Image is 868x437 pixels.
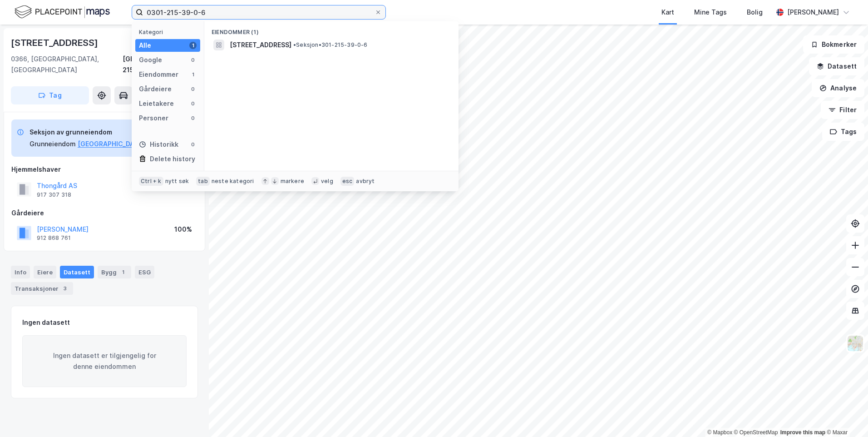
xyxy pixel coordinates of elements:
div: Google [139,55,162,65]
span: Seksjon • 301-215-39-0-6 [293,41,368,49]
a: OpenStreetMap [734,429,778,436]
button: Analyse [812,79,864,97]
div: Eiendommer (1) [204,21,459,38]
div: 0 [189,56,197,64]
a: Mapbox [707,429,732,436]
div: neste kategori [212,178,254,185]
div: 0 [189,100,197,107]
div: 100% [174,224,192,235]
button: Tag [11,86,89,104]
div: [PERSON_NAME] [787,7,839,18]
div: 1 [118,268,128,277]
div: 1 [189,42,197,49]
button: Filter [821,101,864,119]
button: Datasett [809,57,864,75]
a: Improve this map [780,429,825,436]
img: Z [847,335,864,352]
div: Hjemmelshaver [11,164,197,175]
div: Bolig [747,7,763,18]
button: Bokmerker [803,35,864,54]
div: Bygg [98,266,131,278]
div: [GEOGRAPHIC_DATA], 215/39/0/1 [123,54,198,75]
div: Ingen datasett [22,317,70,328]
div: markere [281,178,304,185]
div: Delete history [150,154,195,164]
div: esc [340,177,355,186]
div: Personer [139,113,168,124]
div: 1 [189,71,197,78]
div: Transaksjoner [11,282,73,295]
input: Søk på adresse, matrikkel, gårdeiere, leietakere eller personer [143,5,375,19]
div: Gårdeiere [11,208,197,218]
div: 0 [189,85,197,93]
div: nytt søk [165,178,189,185]
div: Kategori [139,29,200,35]
div: Leietakere [139,98,174,109]
div: Seksjon av grunneiendom [30,127,171,138]
div: Historikk [139,139,178,150]
div: 0 [189,141,197,148]
div: Ingen datasett er tilgjengelig for denne eiendommen [22,335,187,387]
span: [STREET_ADDRESS] [230,40,291,50]
div: ESG [135,266,154,278]
div: Ctrl + k [139,177,163,186]
div: Mine Tags [694,7,727,18]
div: Grunneiendom [30,139,76,149]
div: 917 307 318 [37,191,71,199]
div: avbryt [356,178,375,185]
div: Eiere [34,266,56,278]
div: Datasett [60,266,94,278]
div: 0366, [GEOGRAPHIC_DATA], [GEOGRAPHIC_DATA] [11,54,123,75]
div: tab [196,177,210,186]
div: Kart [661,7,674,18]
button: Tags [822,123,864,141]
div: Eiendommer [139,69,178,80]
span: • [293,41,296,48]
div: 912 868 761 [37,234,71,242]
div: velg [321,178,333,185]
div: Info [11,266,30,278]
div: Gårdeiere [139,84,172,94]
button: [GEOGRAPHIC_DATA], 215/39 [78,139,171,149]
iframe: Chat Widget [823,393,868,437]
img: logo.f888ab2527a4732fd821a326f86c7f29.svg [15,4,110,20]
div: 3 [60,284,69,293]
div: [STREET_ADDRESS] [11,35,100,50]
div: Alle [139,40,151,51]
div: 0 [189,114,197,122]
